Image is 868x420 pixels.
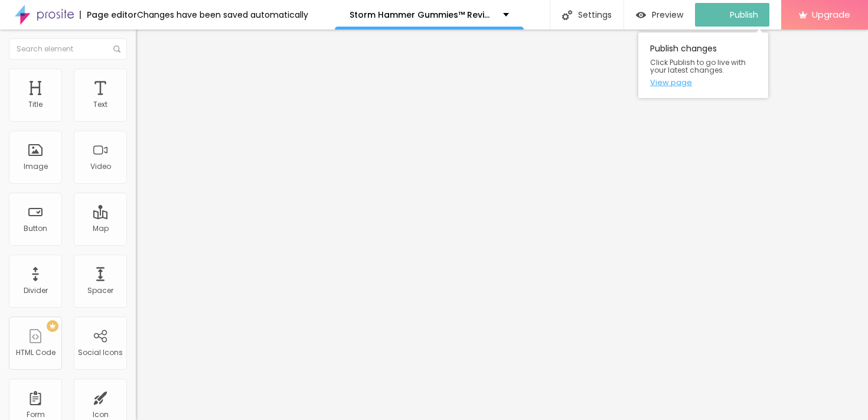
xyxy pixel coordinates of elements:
[624,3,695,27] button: Preview
[93,411,109,419] div: Icon
[113,45,120,53] img: Icone
[652,10,683,19] span: Preview
[87,286,113,295] div: Spacer
[24,162,48,171] div: Image
[80,11,137,19] div: Page editor
[9,38,127,60] input: Search element
[730,10,758,19] span: Publish
[93,100,107,109] div: Text
[27,411,45,419] div: Form
[78,349,123,357] div: Social Icons
[812,9,850,19] span: Upgrade
[650,58,756,74] span: Click Publish to go live with your latest changes.
[90,162,111,171] div: Video
[562,10,572,20] img: Icone
[350,11,494,19] p: Storm Hammer Gummies™ Reviews: The Science Behind [DEMOGRAPHIC_DATA] Hormone Optimization
[24,286,48,295] div: Divider
[24,224,47,233] div: Button
[28,100,43,109] div: Title
[137,11,308,19] div: Changes have been saved automatically
[636,10,646,20] img: view-1.svg
[695,3,769,27] button: Publish
[93,224,109,233] div: Map
[16,349,56,357] div: HTML Code
[638,32,768,98] div: Publish changes
[136,30,868,420] iframe: Editor
[650,79,756,86] a: View page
